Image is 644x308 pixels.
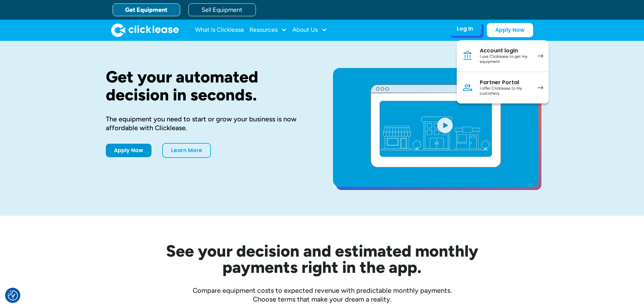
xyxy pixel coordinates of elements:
h1: Get your automated decision in seconds. [106,68,311,104]
a: Get Equipment [113,3,180,16]
div: Account login [480,47,531,54]
div: Compare equipment costs to expected revenue with predictable monthly payments. Choose terms that ... [106,286,539,304]
img: Clicklease logo [111,23,179,37]
div: About Us [292,23,327,37]
div: I use Clicklease to get my equipment [480,54,531,65]
a: Sell Equipment [188,3,256,16]
a: Account loginI use Clicklease to get my equipment [457,40,549,72]
a: Apply Now [106,144,151,157]
div: Partner Portal [480,79,531,86]
nav: Log In [457,40,549,103]
div: Resources [249,23,287,37]
button: Consent Preferences [8,290,18,301]
img: Person icon [462,82,473,93]
div: The equipment you need to start or grow your business is now affordable with Clicklease. [106,115,311,132]
img: arrow [538,54,543,58]
a: open lightbox [333,68,539,187]
img: Revisit consent button [8,290,18,301]
a: Apply Now [487,23,533,37]
a: What Is Clicklease [195,23,244,37]
img: Bank icon [462,50,473,61]
img: arrow [538,86,543,90]
a: home [111,23,179,37]
a: Partner PortalI offer Clicklease to my customers. [457,72,549,103]
h2: See your decision and estimated monthly payments right in the app. [133,243,511,275]
div: I offer Clicklease to my customers. [480,86,531,96]
div: Log In [457,25,473,32]
a: Learn More [162,143,211,158]
img: Blue play button logo on a light blue circular background [436,116,454,135]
